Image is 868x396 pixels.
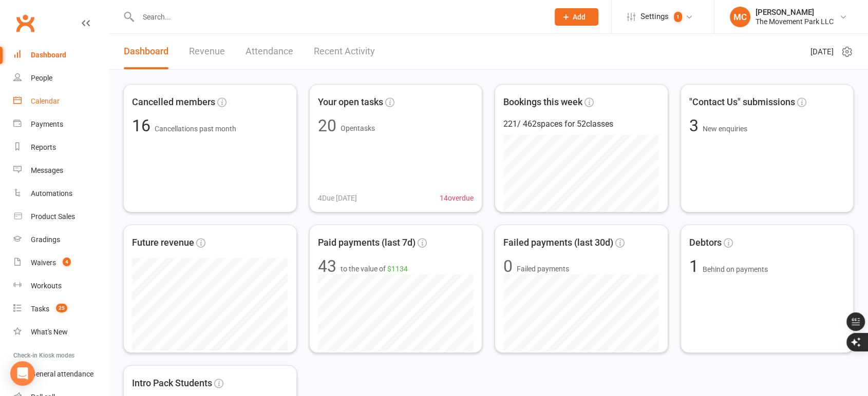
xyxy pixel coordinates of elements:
[503,258,513,274] div: 0
[31,97,60,105] div: Calendar
[13,228,108,251] a: Gradings
[689,95,795,110] span: "Contact Us" submissions
[503,95,582,110] span: Bookings this week
[13,363,108,386] a: General attendance kiosk mode
[440,192,474,204] span: 14 overdue
[756,8,834,17] div: [PERSON_NAME]
[756,17,834,26] div: The Movement Park LLC
[13,44,108,67] a: Dashboard
[13,205,108,228] a: Product Sales
[689,116,703,135] span: 3
[13,113,108,136] a: Payments
[640,5,669,28] span: Settings
[318,192,357,204] span: 4 Due [DATE]
[555,8,598,26] button: Add
[13,67,108,90] a: People
[31,259,56,267] div: Waivers
[517,263,569,274] span: Failed payments
[31,305,49,313] div: Tasks
[13,159,108,182] a: Messages
[132,235,194,250] span: Future revenue
[63,258,71,266] span: 4
[31,74,52,82] div: People
[31,370,93,378] div: General attendance
[132,95,215,110] span: Cancelled members
[155,125,236,133] span: Cancellations past month
[13,136,108,159] a: Reports
[13,321,108,344] a: What's New
[13,274,108,298] a: Workouts
[810,46,834,58] span: [DATE]
[503,117,659,131] div: 221 / 462 spaces for 52 classes
[730,7,750,27] div: MC
[31,282,62,290] div: Workouts
[674,12,682,22] span: 1
[56,304,67,312] span: 25
[246,34,293,69] a: Attendance
[31,235,60,244] div: Gradings
[318,235,416,250] span: Paid payments (last 7d)
[689,235,722,250] span: Debtors
[135,10,541,24] input: Search...
[189,34,225,69] a: Revenue
[10,361,35,386] div: Open Intercom Messenger
[31,328,68,336] div: What's New
[341,263,408,274] span: to the value of
[703,265,768,273] span: Behind on payments
[318,95,383,110] span: Your open tasks
[387,265,408,273] span: $1134
[31,166,63,174] div: Messages
[689,256,703,276] span: 1
[31,212,75,221] div: Product Sales
[31,189,72,197] div: Automations
[503,235,613,250] span: Failed payments (last 30d)
[13,90,108,113] a: Calendar
[703,125,747,133] span: New enquiries
[318,117,336,134] div: 20
[31,120,63,128] div: Payments
[318,258,336,274] div: 43
[31,51,66,59] div: Dashboard
[13,298,108,321] a: Tasks 25
[124,34,168,69] a: Dashboard
[13,251,108,274] a: Waivers 4
[314,34,375,69] a: Recent Activity
[31,143,56,151] div: Reports
[132,116,155,135] span: 16
[12,10,38,36] a: Clubworx
[341,124,375,132] span: Open tasks
[13,182,108,205] a: Automations
[132,376,212,391] span: Intro Pack Students
[573,13,586,21] span: Add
